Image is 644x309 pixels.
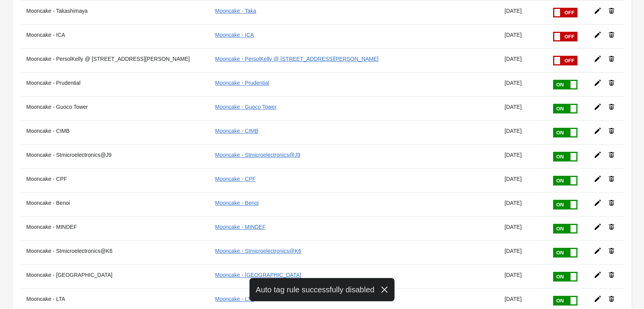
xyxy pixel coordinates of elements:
th: Mooncake - [GEOGRAPHIC_DATA] [20,264,209,288]
td: [DATE] [499,240,547,264]
a: Mooncake - [GEOGRAPHIC_DATA] [215,272,301,278]
td: [DATE] [499,216,547,240]
th: Mooncake - ICA [20,24,209,48]
th: Mooncake - Prudential [20,72,209,96]
a: Mooncake - ICA [215,32,254,38]
th: Mooncake - Stmicroelectronics@K6 [20,240,209,264]
a: Mooncake - Benoi [215,200,259,206]
a: Mooncake - LTA [215,296,254,302]
a: Mooncake - Stmicroelectronics@J9 [215,152,300,158]
th: Mooncake - Guoco Tower [20,96,209,120]
td: [DATE] [499,144,547,168]
a: Mooncake - Stmicroelectronics@K6 [215,248,301,254]
th: Mooncake - Takashimaya [20,0,209,24]
div: Auto tag rule successfully disabled [249,278,395,301]
th: Mooncake - PersolKelly @ [STREET_ADDRESS][PERSON_NAME] [20,48,209,72]
td: [DATE] [499,24,547,48]
a: Mooncake - Guoco Tower [215,104,277,110]
a: Mooncake - CIMB [215,128,258,134]
a: Mooncake - Taka [215,8,256,14]
th: Mooncake - MINDEF [20,216,209,240]
td: [DATE] [499,48,547,72]
a: Mooncake - Prudential [215,80,269,86]
td: [DATE] [499,72,547,96]
a: Mooncake - PersolKelly @ [STREET_ADDRESS][PERSON_NAME] [215,56,379,62]
td: [DATE] [499,120,547,144]
td: [DATE] [499,96,547,120]
th: Mooncake - Stmicroelectronics@J9 [20,144,209,168]
a: Mooncake - MINDEF [215,224,266,230]
td: [DATE] [499,168,547,192]
td: [DATE] [499,192,547,216]
th: Mooncake - Benoi [20,192,209,216]
th: Mooncake - CPF [20,168,209,192]
th: Mooncake - CIMB [20,120,209,144]
td: [DATE] [499,0,547,24]
a: Mooncake - CPF [215,176,256,182]
td: [DATE] [499,264,547,288]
